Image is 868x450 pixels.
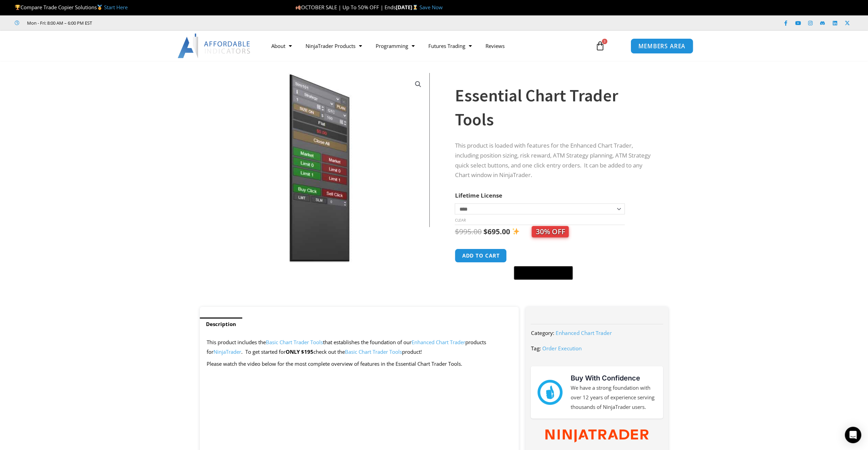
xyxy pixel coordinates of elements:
[455,191,502,199] label: Lifetime License
[264,38,299,54] a: About
[412,78,424,90] a: View full-screen image gallery
[455,84,655,132] h1: Essential Chart Trader Tools
[207,338,512,357] p: This product includes the that establishes the foundation of our products for . To get started for
[455,249,507,263] button: Add to cart
[512,228,519,235] img: ✨
[209,73,429,262] img: Essential Chart Trader Tools | Affordable Indicators – NinjaTrader
[532,226,569,237] span: 30% OFF
[296,5,301,10] img: 🍂
[295,4,396,11] span: OCTOBER SALE | Up To 50% OFF | Ends
[207,359,512,369] p: Please watch the video below for the most complete overview of features in the Essential Chart Tr...
[483,227,510,236] bdi: 695.00
[585,36,615,56] a: 3
[313,348,422,355] span: check out the product!
[483,227,487,236] span: $
[412,339,465,346] a: Enhanced Chart Trader
[531,345,541,352] span: Tag:
[104,4,128,11] a: Start Here
[413,5,418,10] img: ⌛
[602,39,607,44] span: 3
[419,4,443,11] a: Save Now
[513,248,574,264] iframe: Secure express checkout frame
[571,373,656,383] h3: Buy With Confidence
[845,427,861,443] div: Open Intercom Messenger
[555,329,611,336] a: Enhanced Chart Trader
[422,38,479,54] a: Futures Trading
[514,266,573,280] button: Buy with GPay
[537,380,562,404] img: mark thumbs good 43913 | Affordable Indicators – NinjaTrader
[25,19,92,27] span: Mon - Fri: 8:00 AM – 6:00 PM EST
[455,284,655,290] iframe: PayPal Message 1
[286,348,313,355] strong: ONLY $195
[631,38,693,53] a: MEMBERS AREA
[264,38,587,54] nav: Menu
[15,5,20,10] img: 🏆
[299,38,369,54] a: NinjaTrader Products
[479,38,511,54] a: Reviews
[638,43,685,49] span: MEMBERS AREA
[213,348,241,355] a: NinjaTrader
[345,348,402,355] a: Basic Chart Trader Tools
[97,5,102,10] img: 🥇
[369,38,422,54] a: Programming
[455,141,655,180] p: This product is loaded with features for the Enhanced Chart Trader, including position sizing, ri...
[545,429,648,442] img: NinjaTrader Wordmark color RGB | Affordable Indicators – NinjaTrader
[455,227,481,236] bdi: 995.00
[200,317,242,331] a: Description
[455,218,465,223] a: Clear options
[455,227,459,236] span: $
[531,329,554,336] span: Category:
[102,20,204,26] iframe: Customer reviews powered by Trustpilot
[266,339,323,346] a: Basic Chart Trader Tools
[178,34,251,58] img: LogoAI | Affordable Indicators – NinjaTrader
[15,4,128,11] span: Compare Trade Copier Solutions
[571,383,656,412] p: We have a strong foundation with over 12 years of experience serving thousands of NinjaTrader users.
[542,345,581,352] a: Order Execution
[396,4,419,11] strong: [DATE]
